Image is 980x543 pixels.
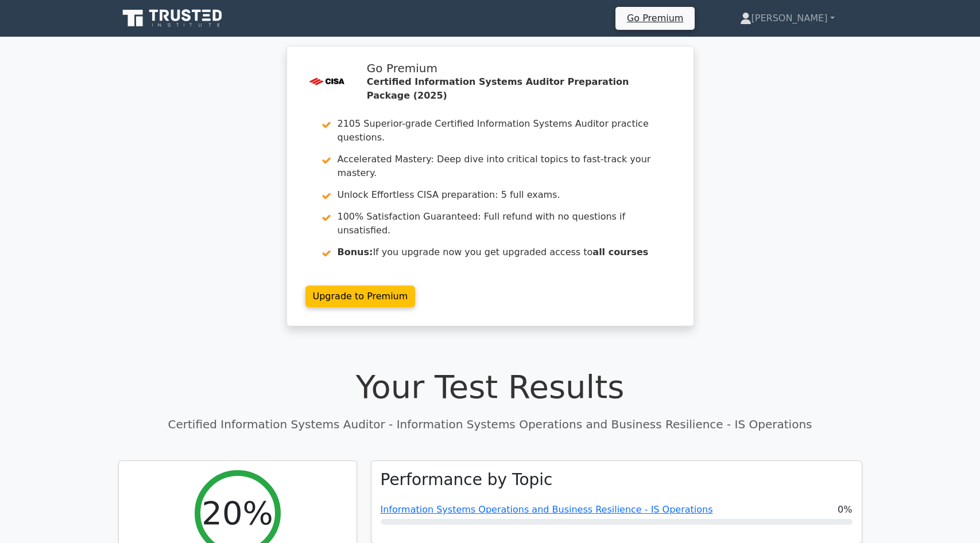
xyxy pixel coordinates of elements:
[620,10,690,26] a: Go Premium
[381,470,553,490] h3: Performance by Topic
[838,503,852,517] span: 0%
[381,504,713,515] a: Information Systems Operations and Business Resilience - IS Operations
[712,7,862,30] a: [PERSON_NAME]
[305,286,416,307] a: Upgrade to Premium
[202,494,273,532] h2: 20%
[118,416,862,433] p: Certified Information Systems Auditor - Information Systems Operations and Business Resilience - ...
[118,368,862,406] h1: Your Test Results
